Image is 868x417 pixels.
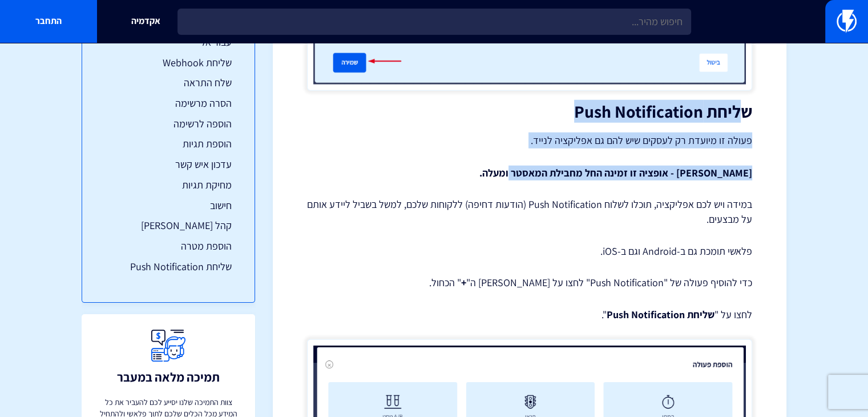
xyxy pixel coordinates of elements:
p: כדי להוסיף פעולה של "Push Notification" לחצו על [PERSON_NAME] ה" " הכחול. [307,275,752,290]
strong: Push Notification [607,308,685,321]
input: חיפוש מהיר... [177,9,691,35]
a: הוספה לרשימה [105,117,232,131]
strong: שליחת [687,308,714,321]
p: לחצו על " ". [307,307,752,322]
a: עדכון איש קשר [105,157,232,172]
a: חישוב [105,198,232,213]
p: פעולה זו מיועדת רק לעסקים שיש להם גם אפליקציה לנייד. [307,133,752,149]
strong: [PERSON_NAME] - אופציה זו זמינה החל מחבילת המאסטר ומעלה. [479,166,752,179]
h2: שליחת Push Notification [307,102,752,121]
p: במידה ויש לכם אפליקציה, תוכלו לשלוח Push Notification (הודעות דחיפה) ללקוחות שלכם, למשל בשביל ליי... [307,197,752,226]
a: מחיקת תגיות [105,178,232,193]
strong: + [461,276,466,289]
a: שליחת Webhook [105,55,232,70]
a: קהל [PERSON_NAME] [105,218,232,233]
h3: תמיכה מלאה במעבר [117,370,220,384]
a: הוספת תגיות [105,137,232,151]
a: שליחת Push Notification [105,259,232,274]
a: הוספת מטרה [105,239,232,254]
p: פלאשי תומכת גם ב-Android וגם ב-iOS. [307,244,752,259]
a: הסרה מרשימה [105,96,232,111]
a: שלח התראה [105,75,232,90]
